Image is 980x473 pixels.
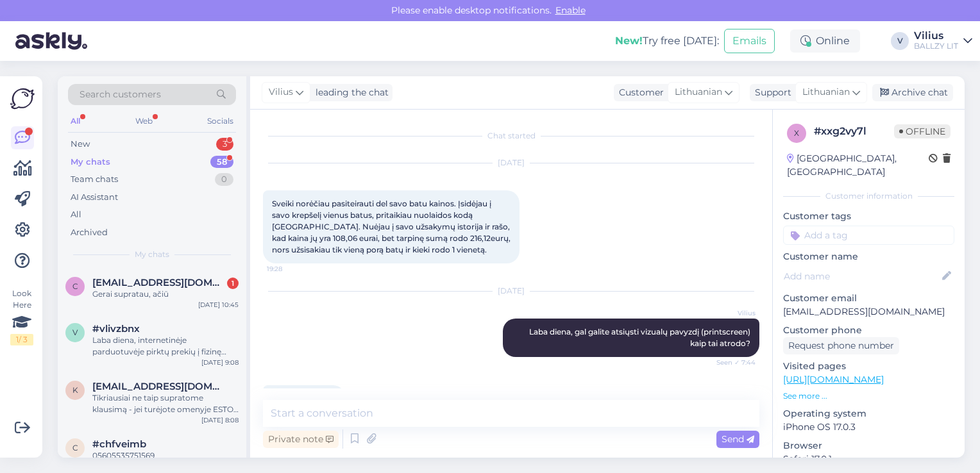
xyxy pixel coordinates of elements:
[80,88,161,101] span: Search customers
[205,113,236,129] div: Socials
[10,288,33,345] div: Look Here
[71,208,81,221] div: All
[68,113,83,129] div: All
[552,4,589,16] span: Enable
[783,210,954,223] p: Customer tags
[614,86,664,99] div: Customer
[92,323,140,335] span: #vlivzbnx
[891,32,909,50] div: V
[783,292,954,305] p: Customer email
[914,31,958,41] div: Vilius
[263,431,339,448] div: Private note
[750,86,791,99] div: Support
[615,35,643,47] b: New!
[92,288,239,300] div: Gerai supratau, ačiū
[269,85,293,99] span: Vilius
[783,452,954,466] p: Safari 17.0.1
[92,277,226,288] span: chilly.lek@gmail.com
[914,31,972,51] a: ViliusBALLZY LIT
[783,360,954,373] p: Visited pages
[783,420,954,434] p: iPhone OS 17.0.3
[72,385,78,395] span: k
[10,334,33,345] div: 1 / 3
[707,308,756,318] span: Vilius
[10,87,35,111] img: Askly Logo
[227,278,239,289] div: 1
[814,124,894,139] div: # xxg2vy7l
[310,86,389,99] div: leading the chat
[894,124,950,138] span: Offline
[707,358,756,367] span: Seen ✓ 7:44
[263,157,759,169] div: [DATE]
[71,138,90,151] div: New
[201,358,239,367] div: [DATE] 9:08
[724,29,775,53] button: Emails
[72,281,78,291] span: c
[783,226,954,245] input: Add a tag
[133,113,155,129] div: Web
[615,33,719,49] div: Try free [DATE]:
[71,191,118,204] div: AI Assistant
[783,190,954,202] div: Customer information
[135,249,169,260] span: My chats
[92,450,239,461] div: 05605535751569
[263,130,759,142] div: Chat started
[71,156,110,169] div: My chats
[72,328,78,337] span: v
[201,415,239,425] div: [DATE] 8:08
[783,439,954,452] p: Browser
[198,300,239,310] div: [DATE] 10:45
[92,335,239,358] div: Laba diena, internetinėje parduotuvėje pirktų prekių į fizinę parduotuvę grąžinti deja negalima. ...
[783,407,954,420] p: Operating system
[783,374,884,385] a: [URL][DOMAIN_NAME]
[790,29,860,53] div: Online
[92,392,239,415] div: Tikriausiai ne taip supratome klausimą - jei turėjote omenyje ESTO pirkimą išsimokėtinai - grąžin...
[783,337,899,354] div: Request phone number
[722,433,754,445] span: Send
[92,438,146,450] span: #chfveimb
[783,324,954,337] p: Customer phone
[529,327,752,348] span: Laba diena, gal galite atsiųsti vizualų pavyzdį (printscreen) kaip tai atrodo?
[784,269,940,283] input: Add name
[71,226,108,239] div: Archived
[92,381,226,392] span: kristinalap14@gmail.com
[872,84,953,101] div: Archive chat
[783,250,954,263] p: Customer name
[783,390,954,402] p: See more ...
[72,443,78,452] span: c
[783,305,954,319] p: [EMAIL_ADDRESS][DOMAIN_NAME]
[272,199,512,254] span: Sveiki norėčiau pasiteirauti del savo batu kainos. Įsidėjau į savo krepšelį vienus batus, pritaik...
[216,138,233,151] div: 3
[794,128,799,138] span: x
[914,41,958,51] div: BALLZY LIT
[802,85,850,99] span: Lithuanian
[787,152,929,179] div: [GEOGRAPHIC_DATA], [GEOGRAPHIC_DATA]
[263,285,759,297] div: [DATE]
[267,264,315,274] span: 19:28
[675,85,722,99] span: Lithuanian
[210,156,233,169] div: 58
[71,173,118,186] div: Team chats
[215,173,233,186] div: 0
